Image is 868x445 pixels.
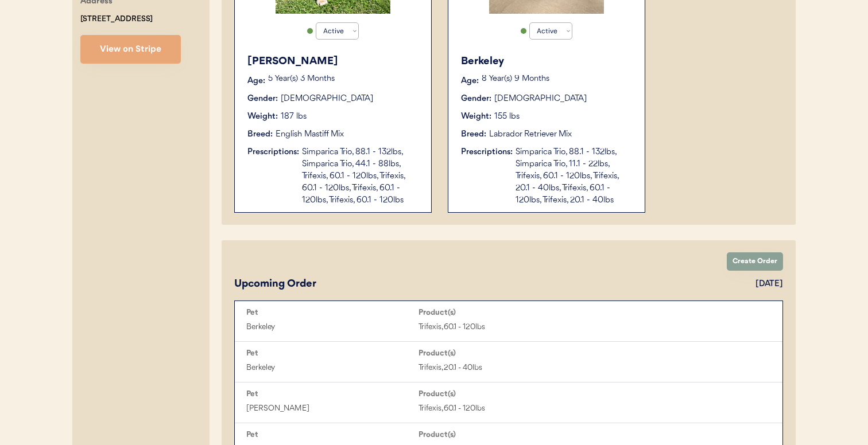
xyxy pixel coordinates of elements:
[418,308,591,317] div: Product(s)
[494,93,587,105] div: [DEMOGRAPHIC_DATA]
[482,75,633,83] p: 8 Year(s) 9 Months
[246,361,418,374] div: Berkeley
[418,361,591,374] div: Trifexis, 20.1 - 40lbs
[246,349,418,358] div: Pet
[727,252,783,271] button: Create Order
[418,321,591,334] div: Trifexis, 60.1 - 120lbs
[516,146,633,206] div: Simparica Trio, 88.1 - 132lbs, Simparica Trio, 11.1 - 22lbs, Trifexis, 60.1 - 120lbs, Trifexis, 2...
[461,75,479,87] div: Age:
[461,146,513,158] div: Prescriptions:
[489,128,572,140] div: Labrador Retriever Mix
[246,321,418,334] div: Berkeley
[418,389,591,399] div: Product(s)
[247,128,273,140] div: Breed:
[80,35,181,64] button: View on Stripe
[247,75,265,87] div: Age:
[246,430,418,439] div: Pet
[268,75,420,83] p: 5 Year(s) 3 Months
[276,128,344,140] div: English Mastiff Mix
[247,54,420,69] div: [PERSON_NAME]
[302,146,420,206] div: Simparica Trio, 88.1 - 132lbs, Simparica Trio, 44.1 - 88lbs, Trifexis, 60.1 - 120lbs, Trifexis, 6...
[234,276,316,292] div: Upcoming Order
[80,13,153,26] div: [STREET_ADDRESS]
[418,430,591,439] div: Product(s)
[281,93,373,105] div: [DEMOGRAPHIC_DATA]
[281,111,307,123] div: 187 lbs
[247,93,278,105] div: Gender:
[461,128,486,140] div: Breed:
[494,111,520,123] div: 155 lbs
[246,389,418,399] div: Pet
[461,93,491,105] div: Gender:
[755,278,783,290] div: [DATE]
[418,349,591,358] div: Product(s)
[461,54,633,69] div: Berkeley
[246,308,418,317] div: Pet
[461,111,491,123] div: Weight:
[247,146,299,158] div: Prescriptions:
[246,402,418,415] div: [PERSON_NAME]
[247,111,278,123] div: Weight:
[418,402,591,415] div: Trifexis, 60.1 - 120lbs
